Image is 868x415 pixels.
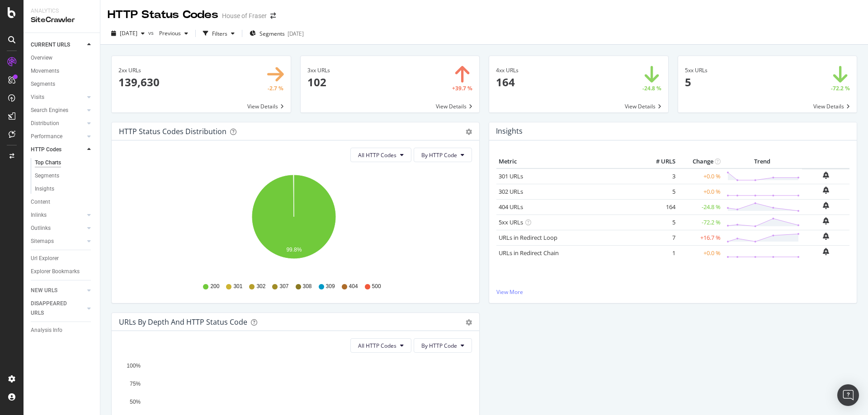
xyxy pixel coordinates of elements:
a: Inlinks [31,210,85,220]
a: URLs in Redirect Chain [499,249,559,257]
span: 301 [233,283,242,290]
div: Top Charts [35,158,61,168]
button: Segments[DATE] [246,26,307,41]
text: 99.8% [286,247,302,253]
a: NEW URLS [31,286,85,295]
button: All HTTP Codes [350,338,411,353]
div: NEW URLS [31,286,57,295]
td: -72.2 % [678,214,723,230]
div: Visits [31,93,44,102]
div: Movements [31,66,59,76]
div: gear [466,129,472,135]
td: +0.0 % [678,168,723,184]
div: gear [466,319,472,326]
div: arrow-right-arrow-left [270,13,276,19]
div: Filters [212,30,227,37]
span: 500 [372,283,381,290]
span: 302 [256,283,265,290]
span: vs [148,29,156,37]
div: SiteCrawler [31,15,93,25]
a: Segments [31,79,94,89]
span: 200 [210,283,219,290]
a: 404 URLs [499,203,523,211]
a: Distribution [31,119,85,128]
text: 100% [127,363,141,369]
div: bell-plus [823,217,829,224]
div: Explorer Bookmarks [31,267,80,276]
div: bell-plus [823,172,829,179]
a: View More [496,288,849,296]
div: Segments [31,79,55,89]
span: Previous [156,29,181,37]
text: 50% [130,399,141,405]
a: Explorer Bookmarks [31,267,94,276]
div: Open Intercom Messenger [837,384,859,406]
a: Overview [31,53,94,63]
a: 302 URLs [499,187,523,196]
div: Url Explorer [31,254,59,263]
a: 5xx URLs [499,218,523,226]
a: Visits [31,93,85,102]
td: 5 [642,214,678,230]
svg: A chart. [119,169,469,274]
div: CURRENT URLS [31,40,70,50]
a: Content [31,197,94,207]
div: HTTP Codes [31,145,61,154]
div: Performance [31,132,62,141]
th: Change [678,155,723,168]
td: +16.7 % [678,230,723,245]
a: DISAPPEARED URLS [31,299,85,318]
div: [DATE] [288,30,304,37]
div: Analysis Info [31,326,62,335]
div: Content [31,197,50,207]
span: 404 [349,283,358,290]
a: Search Engines [31,106,85,115]
button: By HTTP Code [414,148,472,162]
a: CURRENT URLS [31,40,85,50]
div: bell-plus [823,202,829,209]
div: bell-plus [823,248,829,255]
a: 301 URLs [499,172,523,180]
div: Distribution [31,119,59,128]
div: Analytics [31,7,93,15]
div: Segments [35,171,59,181]
div: bell-plus [823,187,829,194]
td: -24.8 % [678,199,723,214]
button: Previous [156,26,192,41]
span: 309 [326,283,335,290]
a: Analysis Info [31,326,94,335]
button: By HTTP Code [414,338,472,353]
th: Metric [496,155,642,168]
div: HTTP Status Codes Distribution [119,127,226,136]
button: [DATE] [108,26,148,41]
td: 7 [642,230,678,245]
span: All HTTP Codes [358,151,396,159]
td: 164 [642,199,678,214]
a: Segments [35,171,94,181]
span: By HTTP Code [421,342,457,350]
td: +0.0 % [678,245,723,261]
span: By HTTP Code [421,151,457,159]
span: 307 [279,283,288,290]
a: Insights [35,184,94,194]
button: All HTTP Codes [350,148,411,162]
th: Trend [723,155,802,168]
td: 1 [642,245,678,261]
td: 3 [642,168,678,184]
a: Top Charts [35,158,94,168]
div: bell-plus [823,233,829,240]
div: Inlinks [31,210,47,220]
h4: Insights [496,125,523,137]
a: Sitemaps [31,237,85,246]
button: Filters [199,26,238,41]
td: 5 [642,184,678,199]
div: Sitemaps [31,237,54,246]
div: Outlinks [31,224,51,233]
div: Overview [31,53,52,63]
div: House of Fraser [222,11,267,20]
div: Search Engines [31,106,68,115]
div: HTTP Status Codes [108,7,218,23]
span: Segments [259,30,285,37]
a: Url Explorer [31,254,94,263]
a: Outlinks [31,224,85,233]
